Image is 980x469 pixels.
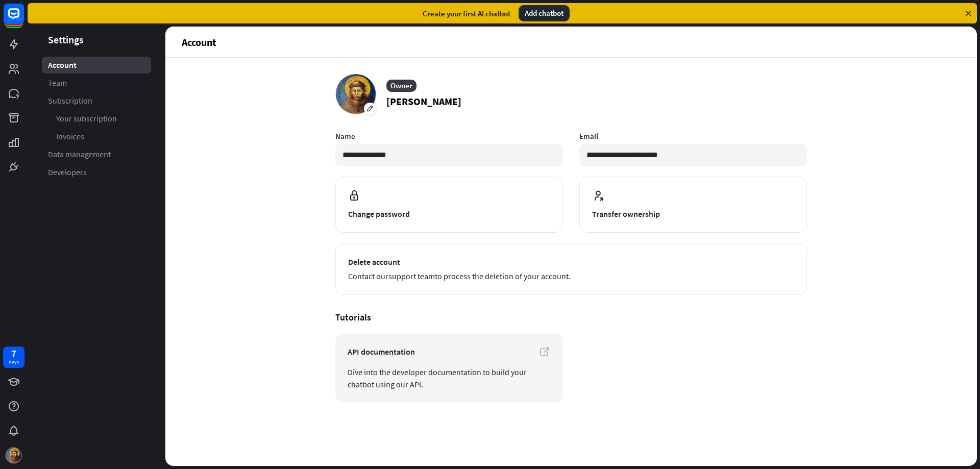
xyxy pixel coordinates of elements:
[8,4,39,35] button: Open LiveChat chat widget
[335,311,807,323] h4: Tutorials
[48,149,111,160] span: Data management
[519,5,570,21] div: Add chatbot
[386,94,461,109] p: [PERSON_NAME]
[348,345,551,358] span: API documentation
[579,177,807,233] button: Transfer ownership
[48,167,87,178] span: Developers
[348,256,794,268] span: Delete account
[42,146,151,163] a: Data management
[335,243,807,295] button: Delete account Contact oursupport teamto process the deletion of your account.
[386,80,416,92] div: Owner
[48,60,77,70] span: Account
[42,128,151,145] a: Invoices
[42,110,151,127] a: Your subscription
[592,208,794,220] span: Transfer ownership
[348,208,550,220] span: Change password
[3,347,24,368] a: 7 days
[579,131,807,141] label: Email
[42,164,151,181] a: Developers
[48,78,67,88] span: Team
[348,366,551,390] span: Dive into the developer documentation to build your chatbot using our API.
[335,177,563,233] button: Change password
[348,270,794,282] span: Contact our to process the deletion of your account.
[11,349,16,358] div: 7
[56,113,117,124] span: Your subscription
[165,27,977,57] header: Account
[42,92,151,109] a: Subscription
[335,333,563,403] a: API documentation Dive into the developer documentation to build your chatbot using our API.
[56,131,84,142] span: Invoices
[9,358,19,365] div: days
[335,131,563,141] label: Name
[42,75,151,91] a: Team
[388,271,435,281] a: support team
[28,33,165,46] header: Settings
[423,9,510,18] div: Create your first AI chatbot
[48,95,92,106] span: Subscription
